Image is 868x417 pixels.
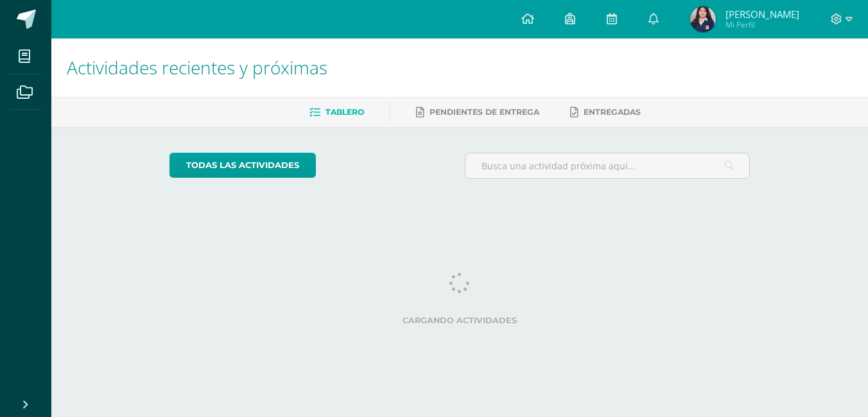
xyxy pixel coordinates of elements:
[67,55,327,80] span: Actividades recientes y próximas
[309,102,364,123] a: Tablero
[325,107,364,117] span: Tablero
[584,107,641,117] span: Entregadas
[430,107,539,117] span: Pendientes de entrega
[169,316,751,325] label: Cargando actividades
[725,8,799,21] span: [PERSON_NAME]
[169,153,316,178] a: todas las Actividades
[416,102,539,123] a: Pendientes de entrega
[725,19,799,30] span: Mi Perfil
[465,153,750,178] input: Busca una actividad próxima aquí...
[690,6,716,32] img: 8405d55dbd776ab21418b983d8463663.png
[570,102,641,123] a: Entregadas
